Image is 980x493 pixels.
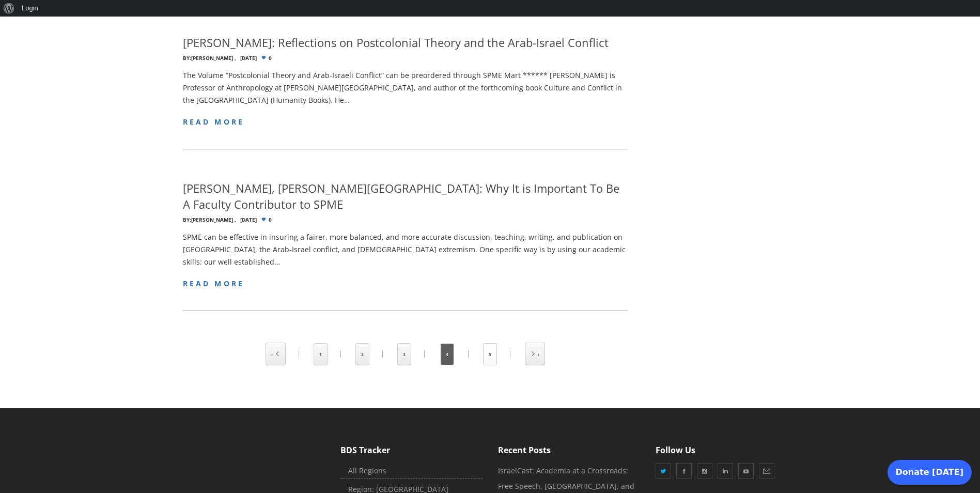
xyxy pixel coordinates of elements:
span: 4 [441,344,454,365]
span: By: [183,54,191,61]
a: 1 [314,344,327,365]
a: 5 [484,344,496,365]
time: [DATE] [240,217,257,223]
h4: [PERSON_NAME]: Reflections on Postcolonial Theory and the Arab-Israel Conflict [183,35,609,51]
a: [PERSON_NAME] [191,54,233,61]
a: All Regions [340,463,483,479]
h5: BDS Tracker [340,444,483,456]
h4: [PERSON_NAME], [PERSON_NAME][GEOGRAPHIC_DATA]: Why It is Important To Be A Faculty Contributor to... [183,180,629,212]
h5: Follow Us [656,444,798,456]
p: The Volume “Postcolonial Theory and Arab-Israeli Conflict” can be preordered through SPME Mart **... [183,69,629,106]
div: 0 [183,55,629,61]
a: 2 [356,344,369,365]
time: [DATE] [240,55,257,61]
h5: Recent Posts [498,444,640,456]
a: 3 [398,344,411,365]
p: SPME can be effective in insuring a fairer, more balanced, and more accurate discussion, teaching... [183,231,629,268]
span: By: [183,216,191,223]
a: read more [183,279,245,288]
div: 0 [183,217,629,223]
a: read more [183,117,245,127]
a: [PERSON_NAME] [191,216,233,223]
